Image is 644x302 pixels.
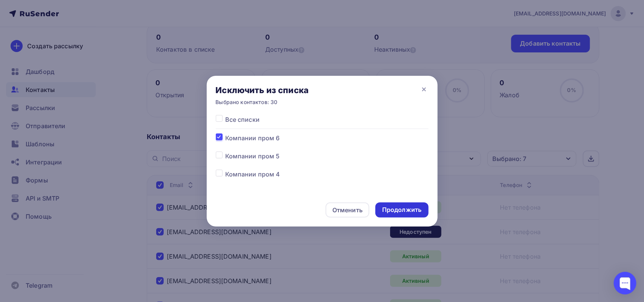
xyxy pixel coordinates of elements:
[225,115,260,124] span: Все списки
[216,85,309,95] div: Исключить из списка
[225,152,280,161] span: Компании пром 5
[382,205,421,214] div: Продолжить
[332,205,363,215] div: Отменить
[225,133,280,143] span: Компании пром 6
[216,98,309,106] div: Выбрано контактов: 30
[225,170,280,179] span: Компании пром 4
